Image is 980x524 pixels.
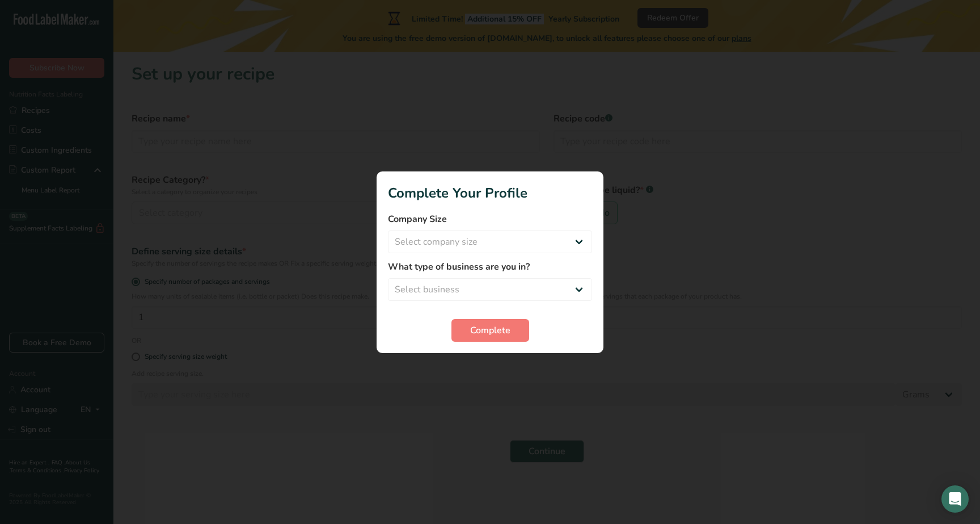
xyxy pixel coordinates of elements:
[451,319,529,342] button: Complete
[470,324,510,337] span: Complete
[388,212,592,226] label: Company Size
[941,485,969,513] div: Open Intercom Messenger
[388,183,592,203] h1: Complete Your Profile
[388,260,592,274] label: What type of business are you in?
